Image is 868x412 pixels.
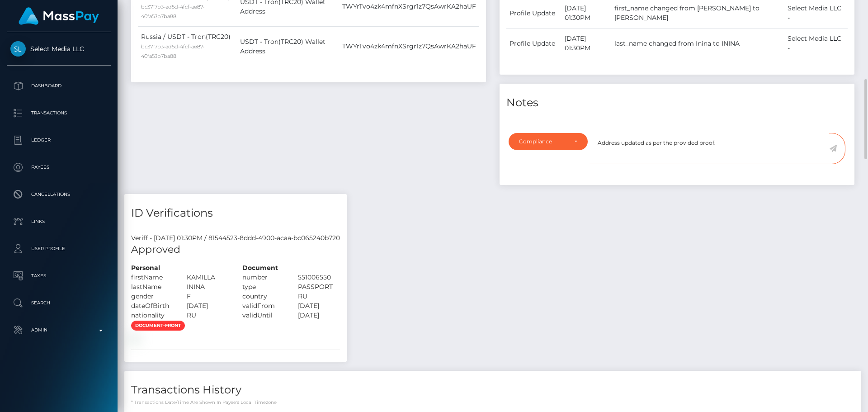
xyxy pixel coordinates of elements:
[7,183,111,206] a: Cancellations
[131,382,854,398] h4: Transactions History
[180,292,236,301] div: F
[7,265,111,287] a: Taxes
[236,273,291,282] div: number
[784,28,848,59] td: Select Media LLC -
[180,273,236,282] div: KAMILLA
[506,95,848,111] h4: Notes
[7,292,111,314] a: Search
[7,45,111,53] span: Select Media LLC
[611,28,784,59] td: last_name changed from Inina to ININA
[10,188,107,201] p: Cancellations
[561,28,611,59] td: [DATE] 01:30PM
[124,301,180,311] div: dateOfBirth
[236,292,291,301] div: country
[7,319,111,341] a: Admin
[138,27,237,66] td: Russia / USDT - Tron(TRC20)
[236,282,291,292] div: type
[180,282,236,292] div: ININA
[7,75,111,97] a: Dashboard
[124,273,180,282] div: firstName
[519,138,567,145] div: Compliance
[10,242,107,256] p: User Profile
[10,106,107,120] p: Transactions
[236,311,291,320] div: validUntil
[131,321,185,331] span: document-front
[131,205,340,221] h4: ID Verifications
[180,301,236,311] div: [DATE]
[180,311,236,320] div: RU
[506,28,561,59] td: Profile Update
[7,102,111,124] a: Transactions
[131,335,138,342] img: 025681ea-9d94-4735-afa8-8a55285ef15a
[141,4,204,19] small: bc3717b3-ad5d-4fcf-ae87-40fa53b7ba88
[10,79,107,93] p: Dashboard
[236,301,291,311] div: validFrom
[19,7,99,25] img: MassPay Logo
[131,243,340,257] h5: Approved
[291,292,347,301] div: RU
[291,273,347,282] div: 551006550
[10,296,107,310] p: Search
[509,133,588,150] button: Compliance
[242,264,278,272] strong: Document
[10,133,107,147] p: Ledger
[10,269,107,283] p: Taxes
[124,233,347,243] div: Veriff - [DATE] 01:30PM / 81544523-8ddd-4900-acaa-bc065240b720
[10,215,107,228] p: Links
[7,129,111,152] a: Ledger
[131,399,854,406] p: * Transactions date/time are shown in payee's local timezone
[141,43,204,59] small: bc3717b3-ad5d-4fcf-ae87-40fa53b7ba88
[10,161,107,174] p: Payees
[124,282,180,292] div: lastName
[124,311,180,320] div: nationality
[7,237,111,260] a: User Profile
[291,301,347,311] div: [DATE]
[10,323,107,337] p: Admin
[291,311,347,320] div: [DATE]
[7,156,111,179] a: Payees
[237,27,339,66] td: USDT - Tron(TRC20) Wallet Address
[339,27,479,66] td: TWYrTvo4zk4mfnXSrgr1z7QsAwrKA2haUF
[291,282,347,292] div: PASSPORT
[124,292,180,301] div: gender
[131,264,160,272] strong: Personal
[7,210,111,233] a: Links
[10,41,26,57] img: Select Media LLC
